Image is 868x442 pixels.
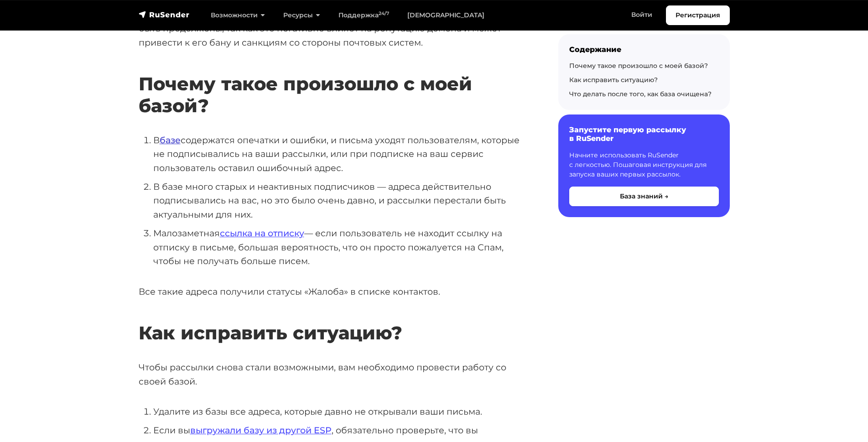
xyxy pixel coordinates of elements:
a: [DEMOGRAPHIC_DATA] [398,6,494,25]
a: Возможности [202,6,274,25]
li: В содержатся опечатки и ошибки, и письма уходят пользователям, которые не подписывались на ваши р... [153,133,529,175]
a: ссылка на отписку [220,228,304,239]
a: Как исправить ситуацию? [569,76,658,84]
h2: Почему такое произошло с моей базой? [139,46,529,117]
a: базе [160,135,181,146]
button: База знаний → [569,187,719,206]
a: Войти [622,5,661,24]
a: Регистрация [666,5,730,25]
li: В базе много старых и неактивных подписчиков — адреса действительно подписывались на вас, но это ... [153,180,529,222]
p: Начните использовать RuSender с легкостью. Пошаговая инструкция для запуска ваших первых рассылок. [569,151,719,179]
p: Все такие адреса получили статусы «Жалоба» в списке контактов. [139,285,529,299]
a: Что делать после того, как база очищена? [569,90,712,98]
img: RuSender [139,10,190,19]
h6: Запустите первую рассылку в RuSender [569,125,719,143]
a: Запустите первую рассылку в RuSender Начните использовать RuSender с легкостью. Пошаговая инструк... [558,114,730,217]
a: Ресурсы [274,6,329,25]
h2: Как исправить ситуацию? [139,295,529,344]
a: Поддержка24/7 [329,6,398,25]
p: Чтобы рассылки снова стали возможными, вам необходимо провести работу со своей базой. [139,360,529,388]
li: Малозаметная — если пользователь не находит ссылку на отписку в письме, большая вероятность, что ... [153,226,529,268]
div: Содержание [569,45,719,54]
a: Почему такое произошло с моей базой? [569,62,708,70]
li: Удалите из базы все адреса, которые давно не открывали ваши письма. [153,405,529,419]
a: выгружали базу из другой ESP [190,425,332,436]
sup: 24/7 [379,10,389,16]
